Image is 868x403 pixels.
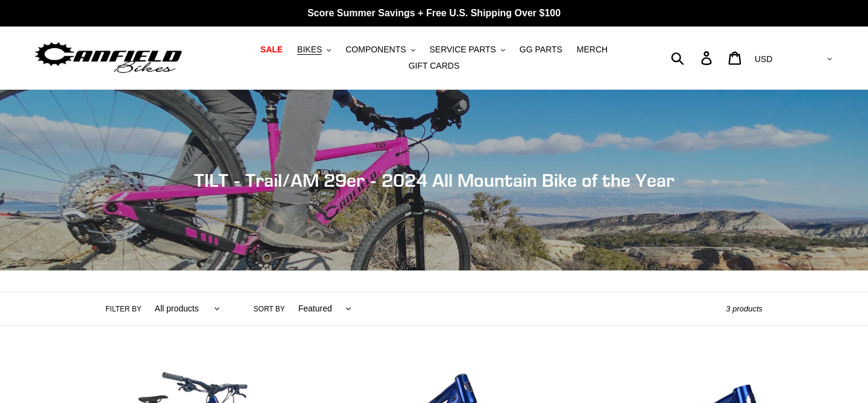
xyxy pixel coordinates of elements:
span: TILT - Trail/AM 29er - 2024 All Mountain Bike of the Year [194,169,675,191]
button: SERVICE PARTS [423,42,511,58]
span: COMPONENTS [345,45,406,55]
a: SALE [254,42,289,58]
button: BIKES [291,42,337,58]
label: Sort by [254,304,285,314]
a: GIFT CARDS [403,58,466,74]
input: Search [678,45,708,71]
span: 3 products [726,304,763,313]
button: COMPONENTS [339,42,421,58]
label: Filter by [105,304,142,314]
span: GG PARTS [520,45,562,55]
span: SALE [260,45,283,55]
span: MERCH [577,45,608,55]
a: GG PARTS [514,42,568,58]
span: SERVICE PARTS [429,45,495,55]
span: BIKES [297,45,322,55]
span: GIFT CARDS [409,61,460,71]
a: MERCH [571,42,614,58]
img: Canfield Bikes [33,39,184,77]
